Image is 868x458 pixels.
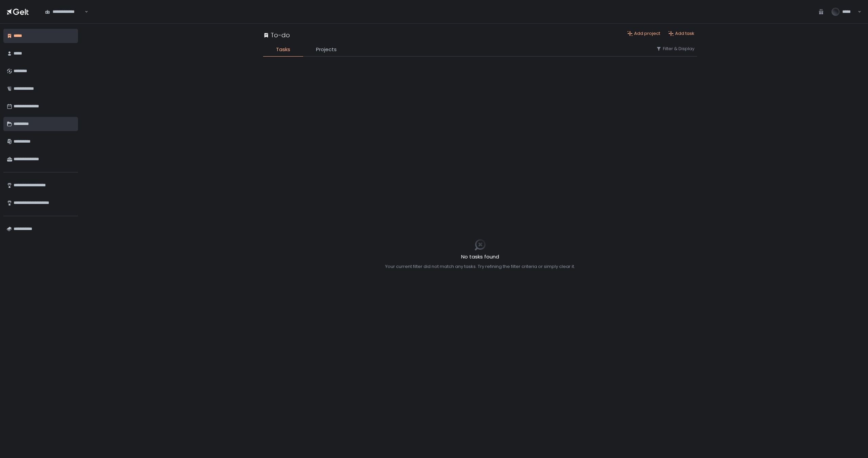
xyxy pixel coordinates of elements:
h2: No tasks found [385,253,575,261]
button: Add project [627,30,660,37]
span: Projects [316,46,337,54]
div: Your current filter did not match any tasks. Try refining the filter criteria or simply clear it. [385,264,575,270]
input: Search for option [84,8,84,15]
span: Tasks [276,46,290,54]
div: To-do [263,30,290,40]
button: Filter & Display [656,46,694,52]
div: Search for option [41,5,88,19]
button: Add task [668,30,694,37]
